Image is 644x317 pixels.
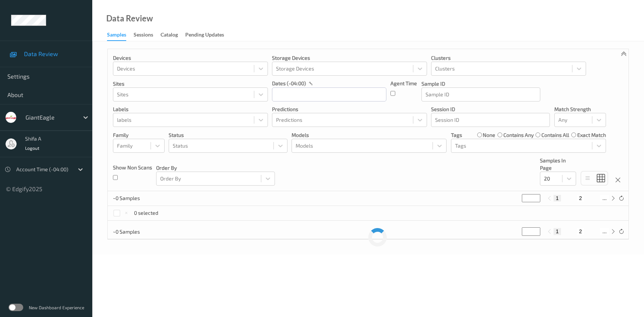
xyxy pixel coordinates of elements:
[577,195,584,201] button: 2
[134,209,158,217] p: 0 selected
[431,54,586,62] p: Clusters
[600,195,609,201] button: ...
[185,30,231,40] a: Pending Updates
[113,228,168,235] p: ~0 Samples
[451,131,462,139] p: Tags
[390,80,417,87] p: Agent Time
[113,106,268,113] p: labels
[161,30,185,40] a: Catalog
[113,80,268,87] p: Sites
[113,194,168,202] p: ~0 Samples
[600,228,609,235] button: ...
[577,228,584,235] button: 2
[554,195,561,201] button: 1
[272,54,427,62] p: Storage Devices
[541,131,569,139] label: contains all
[292,131,447,139] p: Models
[134,31,153,40] div: Sessions
[483,131,495,139] label: none
[272,106,427,113] p: Predictions
[161,31,178,40] div: Catalog
[540,157,576,172] p: Samples In Page
[554,106,606,113] p: Match Strength
[169,131,287,139] p: Status
[107,31,126,41] div: Samples
[272,80,306,87] p: dates (-04:00)
[577,131,606,139] label: exact match
[113,54,268,62] p: Devices
[134,30,161,40] a: Sessions
[156,164,275,172] p: Order By
[107,30,134,41] a: Samples
[106,15,153,22] div: Data Review
[185,31,224,40] div: Pending Updates
[113,131,165,139] p: Family
[503,131,534,139] label: contains any
[113,164,152,171] p: Show Non Scans
[421,80,540,87] p: Sample ID
[431,106,550,113] p: Session ID
[554,228,561,235] button: 1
